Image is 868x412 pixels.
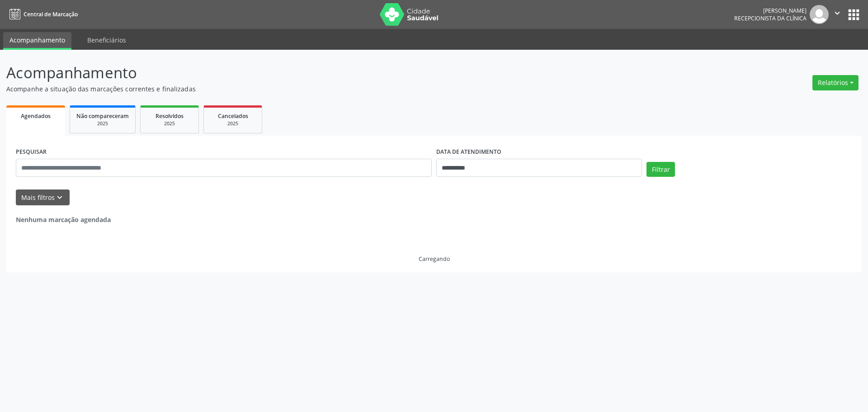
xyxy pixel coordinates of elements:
div: 2025 [210,120,255,127]
button: Relatórios [812,75,859,90]
i:  [832,8,842,18]
span: Não compareceram [76,112,129,120]
span: Agendados [21,112,51,120]
p: Acompanhe a situação das marcações correntes e finalizadas [6,84,605,94]
div: 2025 [147,120,192,127]
span: Recepcionista da clínica [734,14,807,22]
strong: Nenhuma marcação agendada [16,215,111,224]
div: [PERSON_NAME] [734,7,807,14]
i: keyboard_arrow_down [55,193,65,203]
p: Acompanhamento [6,62,605,84]
img: img [810,5,829,24]
button:  [829,5,846,24]
a: Acompanhamento [3,32,71,50]
span: Cancelados [218,112,248,120]
label: PESQUISAR [16,145,47,159]
label: DATA DE ATENDIMENTO [436,145,501,159]
a: Central de Marcação [6,7,78,22]
span: Central de Marcação [24,10,78,18]
span: Resolvidos [156,112,184,120]
button: Filtrar [646,162,675,177]
a: Beneficiários [81,32,132,48]
button: apps [846,7,862,23]
div: Carregando [419,255,450,263]
button: Mais filtroskeyboard_arrow_down [16,189,70,205]
div: 2025 [76,120,129,127]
